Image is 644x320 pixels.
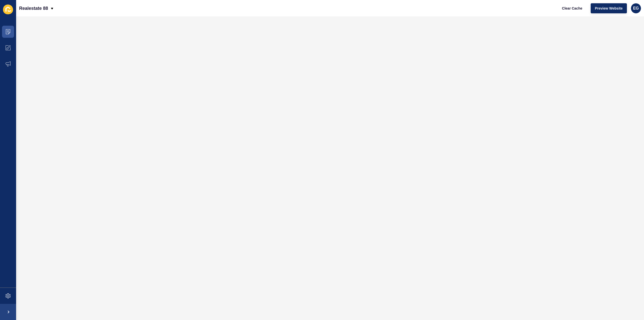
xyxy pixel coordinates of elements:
[633,6,639,11] span: EG
[19,2,48,15] p: Realestate 88
[595,6,623,11] span: Preview Website
[562,6,582,11] span: Clear Cache
[558,3,587,13] button: Clear Cache
[591,3,627,13] button: Preview Website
